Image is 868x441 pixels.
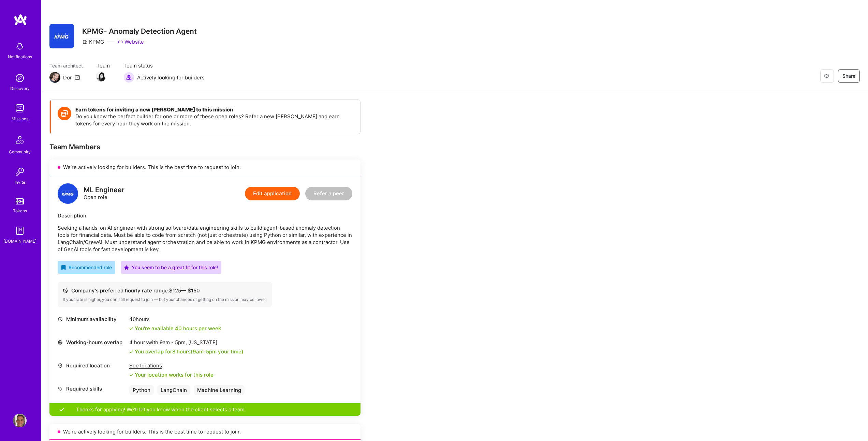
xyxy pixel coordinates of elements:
div: [DOMAIN_NAME] [3,238,36,245]
img: bell [13,40,27,53]
img: Company Logo [49,24,74,48]
div: LangChain [157,385,190,395]
i: icon Check [129,373,133,377]
a: User Avatar [11,414,28,427]
button: Share [838,69,860,83]
span: 9am - 5pm , [158,339,188,346]
p: Do you know the perfect builder for one or more of these open roles? Refer a new [PERSON_NAME] an... [75,113,353,127]
i: icon World [58,340,63,345]
img: guide book [13,224,27,238]
div: Missions [12,115,28,122]
div: Community [9,148,31,155]
div: Working-hours overlap [58,339,126,346]
button: Edit application [245,187,300,200]
span: Actively looking for builders [137,74,205,81]
div: You're available 40 hours per week [129,325,221,332]
h4: Earn tokens for inviting a new [PERSON_NAME] to this mission [75,107,353,113]
i: icon EyeClosed [824,73,829,79]
img: logo [14,14,27,26]
div: KPMG [82,38,104,45]
i: icon Location [58,363,63,368]
i: icon Check [129,326,133,331]
span: Team architect [49,62,83,69]
div: ML Engineer [84,186,124,194]
img: Team Member Avatar [96,71,106,81]
div: Open role [84,186,124,201]
i: icon RecommendedBadge [61,265,66,270]
div: We’re actively looking for builders. This is the best time to request to join. [49,159,361,175]
div: 40 hours [129,316,221,323]
div: Notifications [8,53,32,60]
img: logo [58,183,78,204]
p: Seeking a hands-on AI engineer with strong software/data engineering skills to build agent-based ... [58,224,352,253]
img: Team Architect [49,72,60,83]
div: Recommended role [61,264,112,271]
img: teamwork [13,102,27,115]
div: Tokens [13,207,27,214]
img: User Avatar [13,414,27,427]
span: Team [97,62,110,69]
div: You seem to be a great fit for this role! [124,264,218,271]
div: Required skills [58,385,126,392]
div: Company's preferred hourly rate range: $ 125 — $ 150 [63,287,267,294]
div: Thanks for applying! We'll let you know when the client selects a team. [49,403,361,416]
i: icon PurpleStar [124,265,129,270]
div: Minimum availability [58,316,126,323]
img: discovery [13,71,27,85]
a: Team Member Avatar [97,71,105,82]
div: If your rate is higher, you can still request to join — but your chances of getting on the missio... [63,297,267,302]
a: Website [118,38,144,45]
i: icon Tag [58,386,63,391]
div: We’re actively looking for builders. This is the best time to request to join. [49,424,361,440]
div: Discovery [10,85,30,92]
div: 4 hours with [US_STATE] [129,339,244,346]
i: icon Check [129,350,133,354]
img: tokens [16,198,24,204]
span: 9am - 5pm [193,348,217,355]
i: icon CompanyGray [82,39,88,45]
i: icon Cash [63,288,68,293]
div: Your location works for this role [129,371,214,378]
button: Refer a peer [305,187,352,200]
div: Description [58,212,352,219]
img: Community [12,132,28,148]
div: See locations [129,362,214,369]
div: Team Members [49,142,361,151]
img: Token icon [58,107,71,120]
i: icon Clock [58,317,63,322]
div: Machine Learning [194,385,245,395]
span: Share [842,73,855,79]
img: Invite [13,165,27,179]
div: Python [129,385,154,395]
img: Actively looking for builders [123,72,134,83]
div: Dor [63,74,72,81]
h3: KPMG- Anomaly Detection Agent [82,27,197,35]
i: icon Mail [75,75,80,80]
span: Team status [123,62,205,69]
div: Required location [58,362,126,369]
div: Invite [15,179,25,186]
div: You overlap for 8 hours ( your time) [135,348,244,355]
